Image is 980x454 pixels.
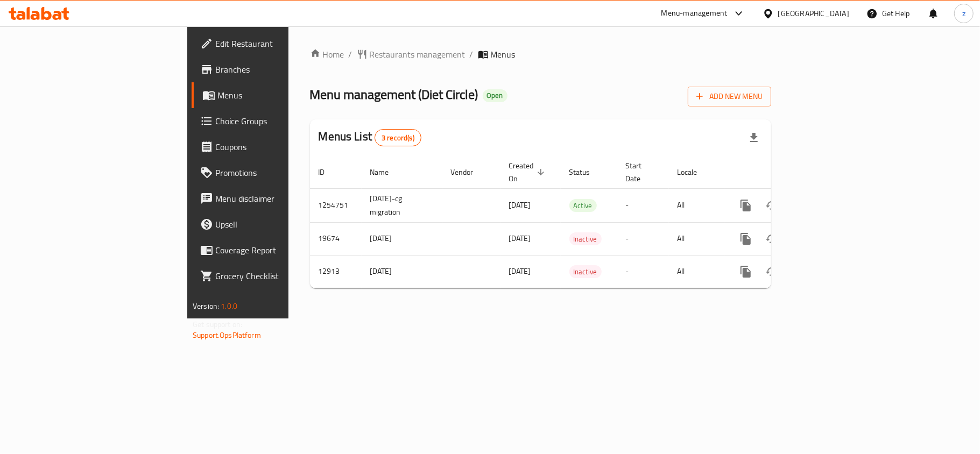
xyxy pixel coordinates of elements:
[569,200,597,212] span: Active
[733,226,759,252] button: more
[733,193,759,218] button: more
[759,259,785,285] button: Change Status
[375,133,421,143] span: 3 record(s)
[362,222,442,255] td: [DATE]
[192,211,351,237] a: Upsell
[688,87,771,107] button: Add New Menu
[192,134,351,160] a: Coupons
[215,244,342,257] span: Coverage Report
[569,266,602,278] span: Inactive
[310,82,478,107] span: Menu management ( Diet Circle )
[451,166,488,179] span: Vendor
[778,8,849,19] div: [GEOGRAPHIC_DATA]
[509,264,531,278] span: [DATE]
[215,140,342,153] span: Coupons
[509,159,548,185] span: Created On
[221,299,237,313] span: 1.0.0
[678,166,711,179] span: Locale
[192,82,351,108] a: Menus
[215,63,342,76] span: Branches
[669,188,724,222] td: All
[741,125,767,151] div: Export file
[193,299,219,313] span: Version:
[569,265,602,278] div: Inactive
[759,226,785,252] button: Change Status
[661,7,728,20] div: Menu-management
[375,129,421,146] div: Total records count
[724,156,845,189] th: Actions
[310,156,845,288] table: enhanced table
[193,328,261,342] a: Support.OpsPlatform
[310,48,771,61] nav: breadcrumb
[217,89,342,102] span: Menus
[357,48,466,61] a: Restaurants management
[733,259,759,285] button: more
[192,56,351,82] a: Branches
[617,222,669,255] td: -
[193,317,242,331] span: Get support on:
[483,89,507,102] div: Open
[192,160,351,186] a: Promotions
[759,193,785,218] button: Change Status
[483,91,507,100] span: Open
[192,186,351,211] a: Menu disclaimer
[626,159,656,185] span: Start Date
[362,188,442,222] td: [DATE]-cg migration
[470,48,474,61] li: /
[617,255,669,288] td: -
[962,8,965,19] span: z
[509,231,531,245] span: [DATE]
[569,233,602,245] span: Inactive
[192,237,351,263] a: Coverage Report
[669,255,724,288] td: All
[370,48,466,61] span: Restaurants management
[319,129,421,146] h2: Menus List
[215,115,342,127] span: Choice Groups
[192,263,351,289] a: Grocery Checklist
[215,269,342,282] span: Grocery Checklist
[215,218,342,231] span: Upsell
[696,90,763,103] span: Add New Menu
[617,188,669,222] td: -
[362,255,442,288] td: [DATE]
[319,166,339,179] span: ID
[215,192,342,205] span: Menu disclaimer
[370,166,403,179] span: Name
[509,198,531,212] span: [DATE]
[192,108,351,134] a: Choice Groups
[669,222,724,255] td: All
[215,166,342,179] span: Promotions
[569,166,604,179] span: Status
[215,37,342,50] span: Edit Restaurant
[491,48,516,61] span: Menus
[192,31,351,56] a: Edit Restaurant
